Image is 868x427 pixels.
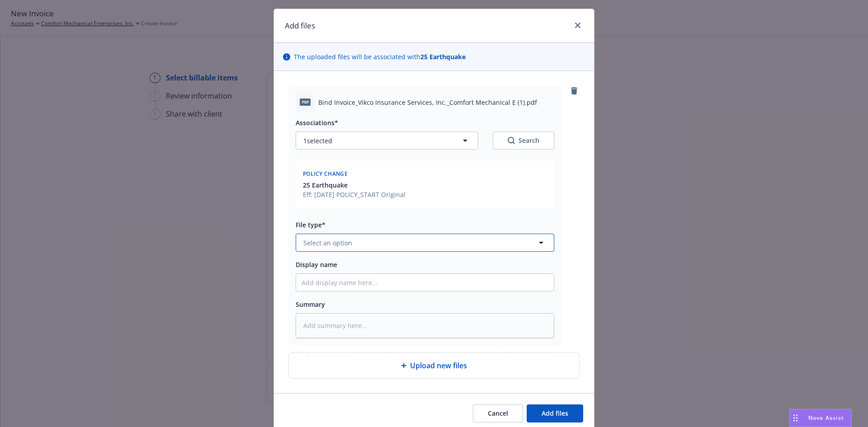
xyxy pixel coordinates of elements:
[808,414,844,422] span: Nova Assist
[527,404,583,422] button: Add files
[789,409,852,427] button: Nova Assist
[473,404,523,422] button: Cancel
[296,260,337,269] span: Display name
[303,180,406,190] button: 25 Earthquake
[488,409,508,418] span: Cancel
[572,20,583,31] a: close
[410,360,467,371] span: Upload new files
[288,352,580,379] div: Upload new files
[300,99,311,105] span: pdf
[296,234,554,252] button: Select an option
[296,118,338,127] span: Associations*
[294,52,466,61] span: The uploaded files will be associated with
[303,180,348,190] span: 25 Earthquake
[508,137,515,144] svg: Search
[493,131,554,150] button: SearchSearch
[285,20,315,32] h1: Add files
[569,85,580,96] a: remove
[303,238,352,248] span: Select an option
[508,136,539,145] div: Search
[790,409,801,427] div: Drag to move
[542,409,568,418] span: Add files
[318,98,537,107] span: Bind Invoice_Vikco Insurance Services, Inc._Comfort Mechanical E (1).pdf
[296,274,554,291] input: Add display name here...
[303,190,406,199] span: Eff: [DATE] POLICY_START Original
[303,136,332,145] span: 1 selected
[296,221,325,229] span: File type*
[296,131,478,150] button: 1selected
[303,170,348,178] span: Policy change
[420,52,466,61] strong: 25 Earthquake
[296,300,325,309] span: Summary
